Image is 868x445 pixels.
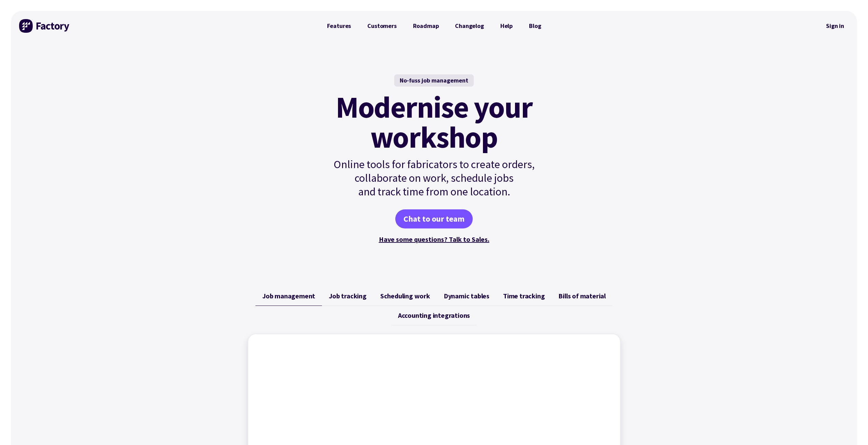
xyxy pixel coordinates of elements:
div: No-fuss job management [394,74,474,87]
nav: Secondary Navigation [821,18,849,34]
a: Changelog [447,19,492,33]
span: Accounting integrations [398,311,470,320]
a: Blog [521,19,549,33]
a: Features [319,19,359,33]
span: Job tracking [329,292,367,300]
mark: Modernise your workshop [336,92,532,152]
img: Factory [19,19,70,33]
span: Scheduling work [380,292,430,300]
a: Sign in [821,18,849,34]
span: Job management [262,292,315,300]
nav: Primary Navigation [319,19,549,33]
span: Dynamic tables [444,292,489,300]
span: Time tracking [503,292,545,300]
a: Chat to our team [395,209,473,228]
a: Have some questions? Talk to Sales. [379,235,489,243]
a: Roadmap [405,19,447,33]
a: Customers [359,19,404,33]
span: Bills of material [558,292,606,300]
a: Help [492,19,521,33]
p: Online tools for fabricators to create orders, collaborate on work, schedule jobs and track time ... [319,158,549,198]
